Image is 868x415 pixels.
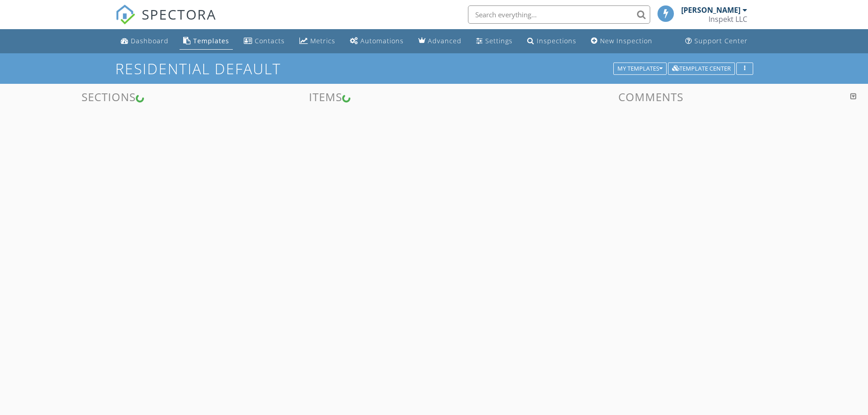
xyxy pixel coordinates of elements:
[524,33,580,50] a: Inspections
[485,36,513,45] div: Settings
[617,66,663,72] div: My Templates
[672,66,731,72] div: Template Center
[240,33,288,50] a: Contacts
[415,33,465,50] a: Advanced
[142,5,216,24] span: SPECTORA
[180,33,233,50] a: Templates
[537,36,576,45] div: Inspections
[310,36,335,45] div: Metrics
[468,5,650,24] input: Search everything...
[131,36,169,45] div: Dashboard
[694,36,748,45] div: Support Center
[668,64,735,72] a: Template Center
[682,33,751,50] a: Support Center
[613,62,667,75] button: My Templates
[193,36,229,45] div: Templates
[681,5,740,15] div: [PERSON_NAME]
[587,33,656,50] a: New Inspection
[117,33,172,50] a: Dashboard
[473,33,516,50] a: Settings
[296,33,339,50] a: Metrics
[428,36,462,45] div: Advanced
[709,15,747,24] div: Inspekt LLC
[115,61,753,77] h1: Residential Default
[115,5,135,25] img: The Best Home Inspection Software - Spectora
[217,91,434,103] h3: Items
[440,91,863,103] h3: Comments
[668,62,735,75] button: Template Center
[600,36,652,45] div: New Inspection
[346,33,407,50] a: Automations (Basic)
[255,36,285,45] div: Contacts
[115,12,216,31] a: SPECTORA
[360,36,404,45] div: Automations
